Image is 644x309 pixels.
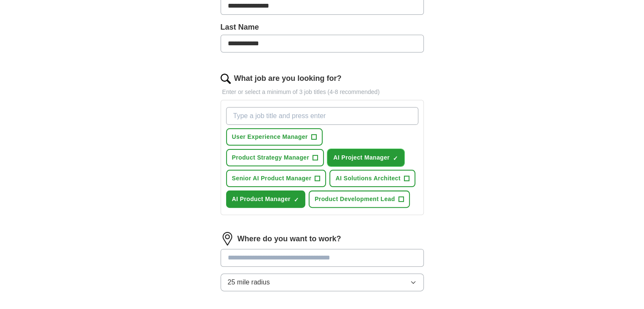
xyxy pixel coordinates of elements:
[333,153,390,162] span: AI Project Manager
[221,273,424,291] button: 25 mile radius
[232,153,310,162] span: Product Strategy Manager
[309,190,410,208] button: Product Development Lead
[226,149,324,166] button: Product Strategy Manager
[294,196,299,203] span: ✓
[315,195,395,204] span: Product Development Lead
[234,73,342,84] label: What job are you looking for?
[327,149,404,166] button: AI Project Manager✓
[226,107,418,125] input: Type a job title and press enter
[221,22,424,33] label: Last Name
[329,170,415,187] button: AI Solutions Architect
[226,170,326,187] button: Senior AI Product Manager
[238,233,341,245] label: Where do you want to work?
[228,277,270,287] span: 25 mile radius
[226,128,323,146] button: User Experience Manager
[232,195,291,204] span: AI Product Manager
[226,190,306,208] button: AI Product Manager✓
[232,174,312,183] span: Senior AI Product Manager
[393,155,398,162] span: ✓
[232,132,308,141] span: User Experience Manager
[221,74,231,84] img: search.png
[335,174,400,183] span: AI Solutions Architect
[221,232,234,246] img: location.png
[221,88,424,97] p: Enter or select a minimum of 3 job titles (4-8 recommended)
